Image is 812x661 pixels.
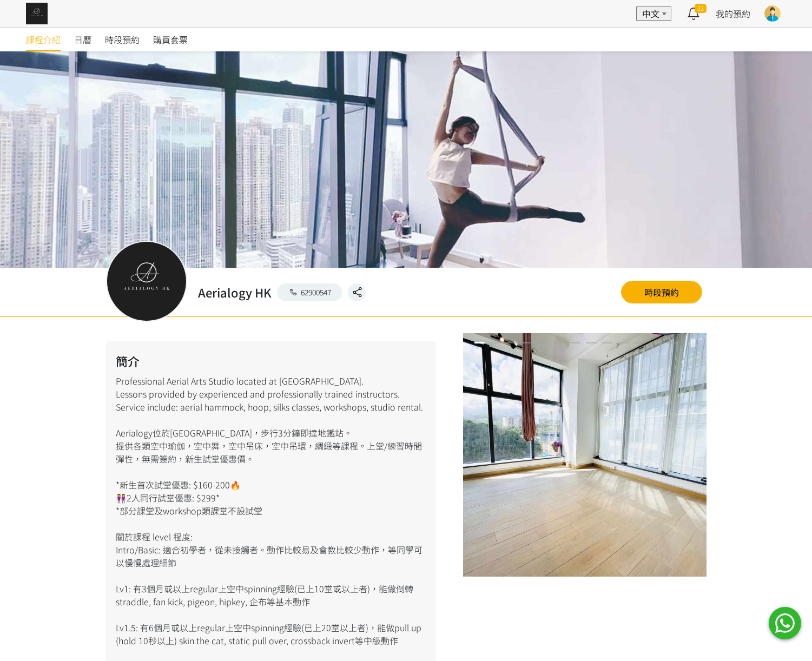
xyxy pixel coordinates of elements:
[26,33,61,46] span: 課程介紹
[153,33,188,46] span: 購買套票
[198,283,272,301] h2: Aerialogy HK
[716,7,750,20] a: 我的預約
[277,283,343,301] a: 62900547
[74,28,91,51] a: 日曆
[26,28,61,51] a: 課程介紹
[74,33,91,46] span: 日曆
[463,333,707,577] img: GeIPDfWCQ6bAmRN9yyP1tj5WrhcoJdwpCTiC4BD6.jpg
[621,281,702,303] a: 時段預約
[26,3,48,24] img: img_61c0148bb0266
[695,4,707,13] span: 33
[105,28,140,51] a: 時段預約
[105,33,140,46] span: 時段預約
[116,352,426,370] h2: 簡介
[153,28,188,51] a: 購買套票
